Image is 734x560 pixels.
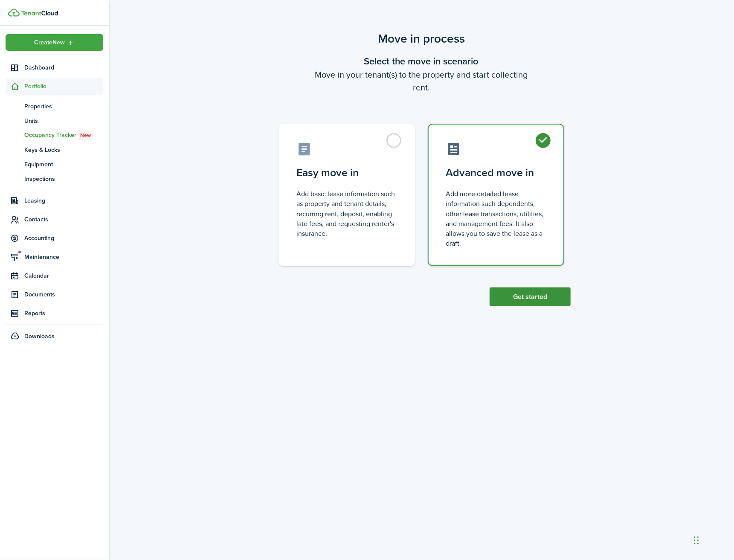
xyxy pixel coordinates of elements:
iframe: Chat Widget [581,461,734,560]
span: Portfolio [24,82,103,91]
span: Properties [24,102,103,111]
span: Inspections [24,174,103,183]
span: Occupancy Tracker [24,131,103,140]
span: Accounting [24,234,103,243]
control-radio-card-description: Add basic lease information such as property and tenant details, recurring rent, deposit, enablin... [296,189,397,238]
span: New [80,131,91,139]
span: Create New [35,40,65,46]
button: Open menu [6,34,103,51]
span: Calendar [24,271,103,280]
a: Properties [6,99,103,113]
span: Contacts [24,215,103,224]
a: Occupancy TrackerNew [6,128,103,142]
a: Reports [6,305,103,322]
control-radio-card-description: Add more detailed lease information such dependents, other lease transactions, utilities, and man... [446,189,546,248]
control-radio-card-title: Easy move in [296,165,397,180]
wizard-step-header-description: Move in your tenant(s) to the property and start collecting rent. [272,68,571,94]
span: Maintenance [24,252,103,261]
scenario-title: Move in process [272,30,571,48]
img: TenantCloud [8,9,20,17]
span: Equipment [24,160,103,169]
div: Drag [694,528,699,553]
wizard-step-header-title: Select the move in scenario [272,54,571,68]
img: TenantCloud [21,11,58,16]
control-radio-card-title: Advanced move in [446,165,546,180]
a: Equipment [6,157,103,171]
span: Units [24,116,103,125]
span: Leasing [24,196,103,205]
a: Dashboard [6,59,103,76]
span: Downloads [24,332,55,341]
span: Dashboard [24,63,103,72]
span: Documents [24,290,103,299]
span: Keys & Locks [24,145,103,154]
a: Units [6,113,103,128]
a: Inspections [6,171,103,186]
span: Reports [24,309,103,318]
button: Get started [490,287,571,306]
a: Keys & Locks [6,142,103,157]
